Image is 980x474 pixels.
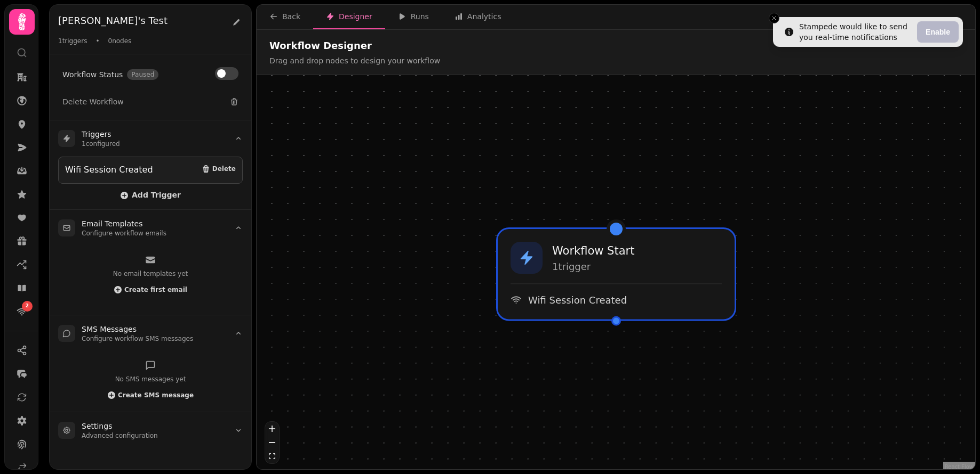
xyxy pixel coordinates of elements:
[95,37,99,45] span: •
[50,315,251,352] summary: SMS MessagesConfigure workflow SMS messages
[65,164,153,176] div: Wifi Session Created
[455,11,501,22] div: Analytics
[26,303,29,310] span: 2
[82,334,193,343] p: Configure workflow SMS messages
[50,412,251,448] summary: SettingsAdvanced configuration
[496,227,736,321] div: Workflow Start1triggerWifi Session Created
[50,120,251,157] summary: Triggers1configured
[265,436,279,450] button: zoom out
[552,260,634,273] p: 1 trigger
[11,301,33,322] a: 2
[799,21,913,43] div: Stampede would like to send you real-time notifications
[127,69,158,80] span: Paused
[58,37,87,45] span: 1 triggers
[82,140,120,148] p: 1 configured
[120,191,181,200] span: Add Trigger
[82,229,166,238] p: Configure workflow emails
[257,5,313,29] button: Back
[107,390,194,401] button: Create SMS message
[82,431,158,440] p: Advanced configuration
[58,269,243,278] p: No email templates yet
[269,38,962,53] h2: Workflow Designer
[269,55,962,66] p: Drag and drop nodes to design your workflow
[442,5,514,29] button: Analytics
[265,421,280,464] div: React Flow controls
[114,284,187,295] button: Create first email
[528,294,627,307] span: Wifi Session Created
[124,287,187,293] span: Create first email
[269,11,300,22] div: Back
[212,166,236,172] span: Delete
[385,5,442,29] button: Runs
[58,13,224,28] h2: [PERSON_NAME]'s Test
[58,375,243,383] p: No SMS messages yet
[62,96,124,107] span: Delete Workflow
[769,13,779,23] button: Close toast
[62,69,123,80] span: Workflow Status
[552,243,634,259] h3: Workflow Start
[50,210,251,246] summary: Email TemplatesConfigure workflow emails
[82,324,193,334] h3: SMS Messages
[58,92,243,111] button: Delete Workflow
[202,164,236,174] button: Delete
[398,11,429,22] div: Runs
[265,450,279,463] button: fit view
[82,218,166,229] h3: Email Templates
[326,11,372,22] div: Designer
[108,37,132,45] span: 0 nodes
[82,129,120,140] h3: Triggers
[265,422,279,436] button: zoom in
[313,5,385,29] button: Designer
[82,421,158,431] h3: Settings
[917,21,959,43] button: Enable
[120,190,181,201] button: Add Trigger
[118,392,194,398] span: Create SMS message
[230,13,243,30] button: Edit workflow
[945,464,974,470] a: React Flow attribution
